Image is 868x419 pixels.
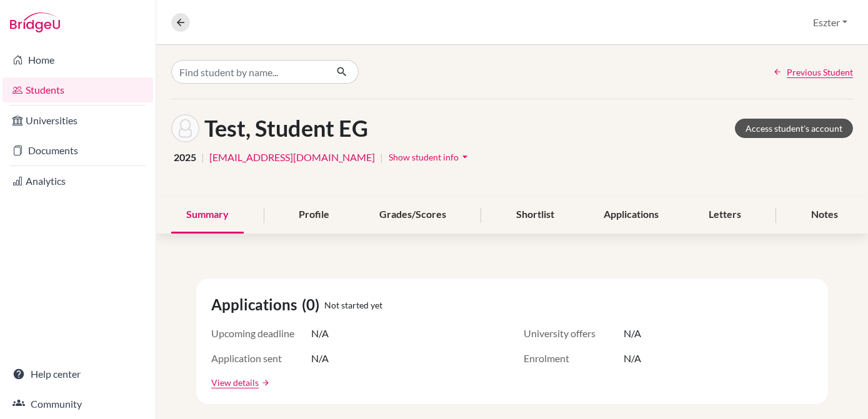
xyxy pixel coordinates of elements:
[211,326,311,341] span: Upcoming deadline
[796,197,853,234] div: Notes
[380,150,383,165] span: |
[2,362,153,387] a: Help center
[735,119,853,138] a: Access student's account
[389,152,459,162] span: Show student info
[211,376,259,389] a: View details
[311,326,329,341] span: N/A
[201,150,204,165] span: |
[459,150,471,163] i: arrow_drop_down
[773,66,853,79] a: Previous Student
[2,392,153,417] a: Community
[501,197,569,234] div: Shortlist
[388,147,472,167] button: Show student infoarrow_drop_down
[787,66,853,79] span: Previous Student
[174,150,196,165] span: 2025
[171,60,326,84] input: Find student by name...
[2,77,153,102] a: Students
[311,351,329,366] span: N/A
[624,351,641,366] span: N/A
[589,197,674,234] div: Applications
[284,197,344,234] div: Profile
[204,115,368,142] h1: Test, Student EG
[694,197,756,234] div: Letters
[364,197,461,234] div: Grades/Scores
[2,169,153,194] a: Analytics
[209,150,375,165] a: [EMAIL_ADDRESS][DOMAIN_NAME]
[2,47,153,72] a: Home
[171,114,199,142] img: Student EG Test's avatar
[524,351,624,366] span: Enrolment
[302,293,324,316] span: (0)
[524,326,624,341] span: University offers
[211,351,311,366] span: Application sent
[2,138,153,163] a: Documents
[2,108,153,133] a: Universities
[624,326,641,341] span: N/A
[324,298,382,312] span: Not started yet
[211,293,302,316] span: Applications
[807,11,853,34] button: Eszter
[10,12,60,32] img: Bridge-U
[171,197,244,234] div: Summary
[259,378,270,387] a: arrow_forward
